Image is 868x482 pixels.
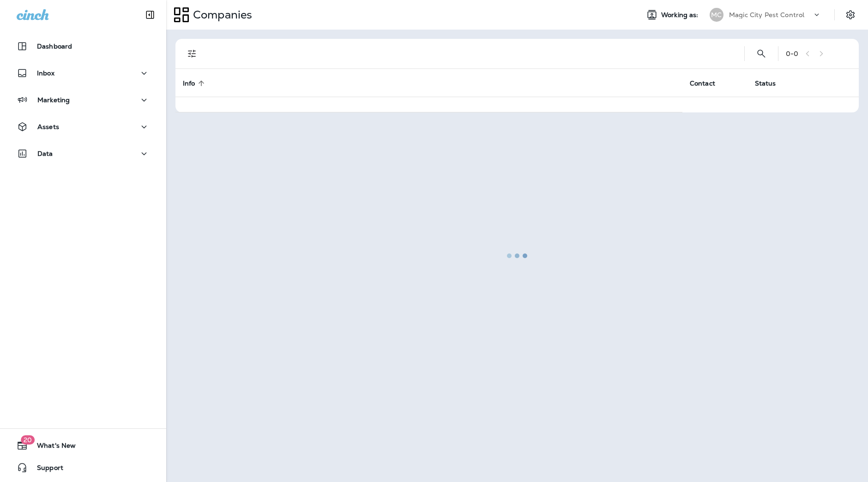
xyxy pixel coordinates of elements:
button: Inbox [9,64,157,82]
p: Data [37,150,53,157]
p: Marketing [37,96,70,104]
button: Dashboard [9,37,157,56]
button: Assets [9,117,157,136]
button: Collapse Sidebar [137,6,163,24]
span: What's New [28,442,76,453]
div: MC [710,8,723,22]
p: Magic City Pest Control [729,11,804,19]
button: Marketing [9,91,157,109]
p: Inbox [37,69,54,77]
p: Companies [189,8,252,22]
p: Dashboard [37,43,72,50]
span: Working as: [661,11,700,19]
button: Data [9,144,157,163]
span: 20 [21,435,35,445]
button: 20What's New [9,436,157,455]
button: Support [9,458,157,477]
button: Settings [842,6,859,23]
p: Assets [37,123,59,130]
span: Support [28,464,63,475]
